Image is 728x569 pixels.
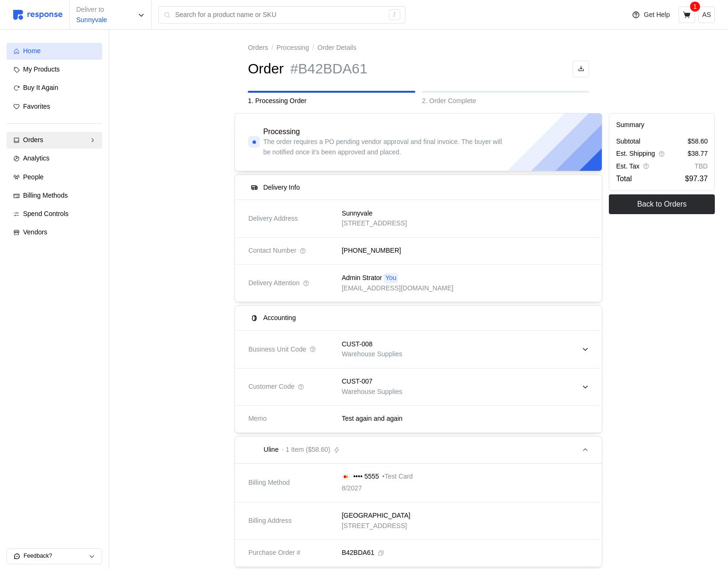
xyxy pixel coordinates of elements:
p: Sunnyvale [342,208,372,219]
p: Warehouse Supplies [342,349,403,360]
span: Billing Address [248,516,291,526]
a: Orders [248,43,268,53]
span: Purchase Order # [248,548,300,558]
p: CUST-008 [342,339,372,350]
h5: Delivery Info [263,183,300,192]
p: AS [702,10,711,20]
p: Est. Shipping [616,149,655,159]
span: Billing Methods [23,192,68,199]
p: TBD [695,161,708,172]
a: Processing [276,43,309,53]
span: Spend Controls [23,210,69,217]
a: People [7,169,102,186]
p: [STREET_ADDRESS] [342,521,411,531]
p: Subtotal [616,136,640,147]
span: Buy It Again [23,84,58,91]
p: 1 [693,1,697,12]
p: / [271,43,273,53]
span: Contact Number [248,246,296,256]
a: Billing Methods [7,187,102,204]
p: CUST-007 [342,377,372,387]
p: $38.77 [688,149,708,159]
p: Order Details [317,43,356,53]
p: Uline [264,445,279,455]
p: Warehouse Supplies [342,387,403,397]
p: Back to Orders [637,198,687,210]
span: Home [23,47,40,55]
span: Customer Code [248,382,294,392]
span: My Products [23,65,60,73]
p: Est. Tax [616,161,639,172]
p: $58.60 [688,136,708,147]
div: Uline· 1 Item ($58.60) [235,464,602,567]
img: svg%3e [13,10,63,20]
span: Business Unit Code [248,345,306,355]
span: Favorites [23,103,50,110]
button: Back to Orders [609,194,715,214]
button: AS [698,7,715,23]
p: [STREET_ADDRESS] [342,218,407,229]
p: 2. Order Complete [422,96,590,106]
span: Analytics [23,154,49,162]
div: / [389,9,400,21]
p: Feedback? [24,552,89,561]
a: Spend Controls [7,206,102,223]
a: Analytics [7,150,102,167]
span: People [23,173,44,181]
a: Orders [7,132,102,149]
p: Sunnyvale [76,15,107,25]
button: Feedback? [7,549,102,564]
p: $97.37 [685,173,708,184]
p: Total [616,173,631,184]
p: •••• 5555 [353,472,379,482]
h1: Order [248,60,283,78]
p: / [312,43,314,53]
p: Admin Strator [342,273,382,283]
a: Home [7,43,102,60]
a: My Products [7,61,102,78]
p: The order requires a PO pending vendor approval and final invoice. The buyer will be notified onc... [263,137,504,157]
p: Test again and again [342,414,403,424]
p: 1. Processing Order [248,96,415,106]
p: B42BDA61 [342,548,374,558]
span: Memo [248,414,267,424]
a: Vendors [7,224,102,241]
p: [GEOGRAPHIC_DATA] [342,511,411,521]
span: Delivery Address [248,214,298,224]
img: svg%3e [342,474,350,480]
p: Deliver to [76,5,107,15]
p: Get Help [644,10,670,20]
p: [EMAIL_ADDRESS][DOMAIN_NAME] [342,283,453,294]
p: 8/2027 [342,483,362,494]
div: Orders [23,135,86,145]
span: Delivery Attention [248,278,299,289]
p: [PHONE_NUMBER] [342,246,401,256]
h5: Summary [616,120,708,130]
button: Get Help [626,6,675,24]
a: Buy It Again [7,80,102,96]
h5: Accounting [263,313,296,323]
p: · 1 Item ($58.60) [282,445,331,455]
p: • Test Card [382,472,413,482]
button: Uline· 1 Item ($58.60) [235,437,602,463]
p: You [385,273,396,283]
span: Vendors [23,228,47,236]
h4: Processing [263,127,300,137]
input: Search for a product name or SKU [175,7,384,24]
h1: #B42BDA61 [290,60,367,78]
span: Billing Method [248,478,290,488]
a: Favorites [7,98,102,115]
